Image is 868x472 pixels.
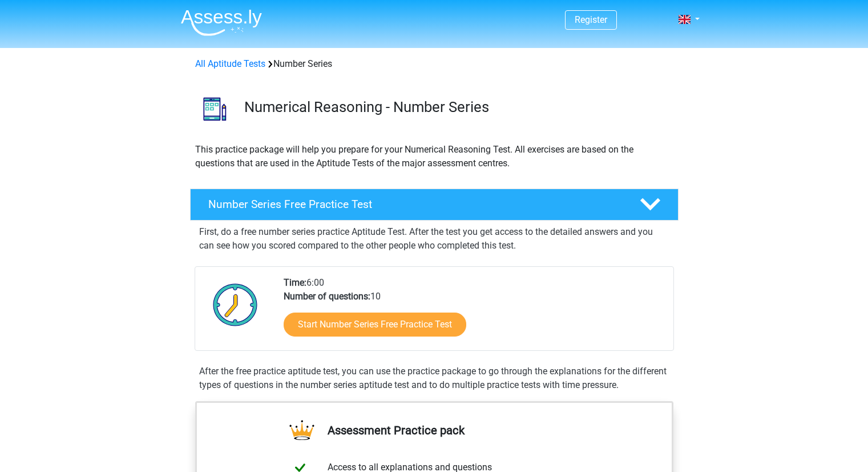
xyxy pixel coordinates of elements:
[199,225,669,253] p: First, do a free number series practice Aptitude Test. After the test you get access to the detai...
[185,189,683,221] a: Number Series Free Practice Test
[284,291,370,302] b: Number of questions:
[195,143,673,170] p: This practice package will help you prepare for your Numerical Reasoning Test. All exercises are ...
[191,57,678,71] div: Number Series
[195,365,674,392] div: After the free practice aptitude test, you can use the practice package to go through the explana...
[284,313,466,337] a: Start Number Series Free Practice Test
[575,14,607,25] a: Register
[275,276,673,350] div: 6:00 10
[181,9,262,36] img: Assessly
[208,198,621,211] h4: Number Series Free Practice Test
[207,276,264,333] img: Clock
[284,277,306,288] b: Time:
[244,98,669,116] h3: Numerical Reasoning - Number Series
[191,85,239,133] img: number series
[195,58,265,69] a: All Aptitude Tests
